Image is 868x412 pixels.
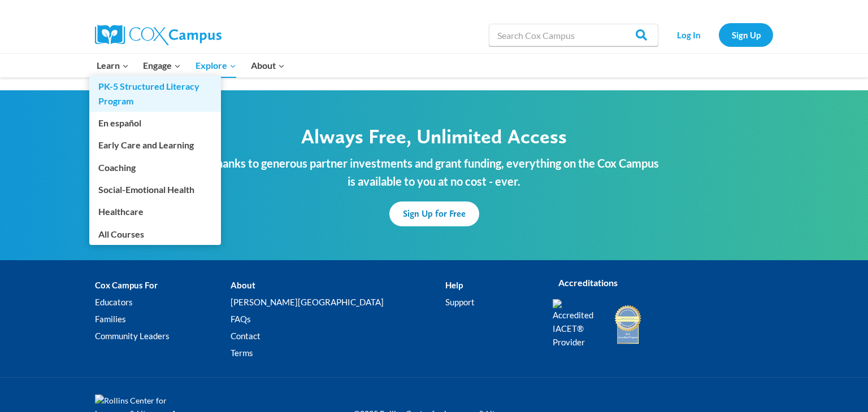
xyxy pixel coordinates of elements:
a: Coaching [89,156,221,178]
button: Child menu of About [244,54,292,77]
button: Child menu of Learn [89,54,136,77]
a: Sign Up for Free [389,201,479,226]
nav: Secondary Navigation [664,23,773,46]
span: Sign Up for Free [403,208,466,219]
a: Support [445,294,536,311]
img: IDA Accredited [614,304,642,345]
a: Contact [231,328,445,345]
img: Accredited IACET® Provider [553,299,601,349]
p: Always Free, Unlimited Access [205,124,663,148]
a: PK-5 Structured Literacy Program [89,76,221,112]
nav: Primary Navigation [89,54,292,77]
a: Healthcare [89,201,221,222]
button: Child menu of Engage [136,54,189,77]
a: [PERSON_NAME][GEOGRAPHIC_DATA] [231,294,445,311]
a: Social-Emotional Health [89,179,221,200]
p: Thanks to generous partner investments and grant funding, everything on the Cox Campus is availab... [205,154,663,190]
a: All Courses [89,223,221,244]
a: Early Care and Learning [89,134,221,156]
a: Log In [664,23,713,46]
button: Child menu of Explore [188,54,244,77]
input: Search Cox Campus [489,24,658,46]
a: Sign Up [719,23,773,46]
a: FAQs [231,311,445,328]
a: Community Leaders [95,328,231,345]
strong: Accreditations [558,277,618,288]
img: Cox Campus [95,25,222,45]
a: Families [95,311,231,328]
a: Educators [95,294,231,311]
a: En español [89,112,221,134]
a: Terms [231,345,445,362]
